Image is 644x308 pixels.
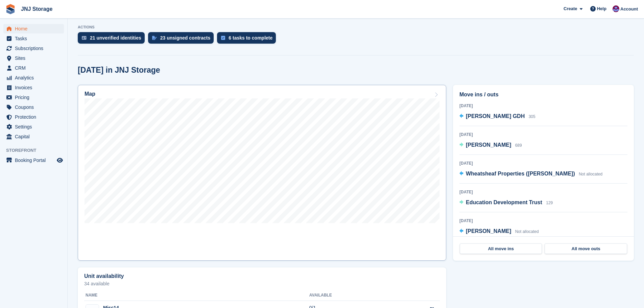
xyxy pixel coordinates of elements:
[459,103,627,109] div: [DATE]
[3,44,64,53] a: menu
[546,200,553,205] span: 129
[15,93,55,102] span: Pricing
[3,102,64,112] a: menu
[529,114,535,119] span: 305
[152,36,157,40] img: contract_signature_icon-13c848040528278c33f63329250d36e43548de30e8caae1d1a13099fd9432cc5.svg
[460,243,542,254] a: All move ins
[78,85,446,261] a: Map
[78,66,160,75] h2: [DATE] in JNJ Storage
[5,4,16,14] img: stora-icon-8386f47178a22dfd0bd8f6a31ec36ba5ce8667c1dd55bd0f319d3a0aa187defe.svg
[3,34,64,43] a: menu
[466,228,511,234] span: [PERSON_NAME]
[3,53,64,63] a: menu
[459,91,627,99] h2: Move ins / outs
[3,63,64,73] a: menu
[15,34,55,43] span: Tasks
[613,5,619,12] img: Jonathan Scrase
[459,189,627,195] div: [DATE]
[3,112,64,122] a: menu
[515,143,522,148] span: 689
[466,142,511,148] span: [PERSON_NAME]
[3,156,64,165] a: menu
[309,290,389,301] th: Available
[84,273,124,279] h2: Unit availability
[15,132,55,141] span: Capital
[82,36,87,40] img: verify_identity-adf6edd0f0f0b5bbfe63781bf79b02c33cf7c696d77639b501bdc392416b5a36.svg
[229,35,272,41] div: 6 tasks to complete
[221,36,225,40] img: task-75834270c22a3079a89374b754ae025e5fb1db73e45f91037f5363f120a921f8.svg
[3,122,64,132] a: menu
[459,141,522,150] a: [PERSON_NAME] 689
[459,160,627,166] div: [DATE]
[84,290,309,301] th: Name
[15,156,55,165] span: Booking Portal
[466,199,542,205] span: Education Development Trust
[90,35,141,41] div: 21 unverified identities
[3,93,64,102] a: menu
[515,229,539,234] span: Not allocated
[6,147,67,154] span: Storefront
[3,132,64,141] a: menu
[459,132,627,138] div: [DATE]
[78,25,634,29] p: ACTIONS
[217,32,279,47] a: 6 tasks to complete
[459,112,535,121] a: [PERSON_NAME] GDH 305
[3,24,64,33] a: menu
[545,243,627,254] a: All move outs
[56,156,64,164] a: Preview store
[84,281,440,286] p: 34 available
[459,198,553,207] a: Education Development Trust 129
[15,102,55,112] span: Coupons
[78,32,148,47] a: 21 unverified identities
[15,24,55,33] span: Home
[18,3,55,15] a: JNJ Storage
[85,91,95,97] h2: Map
[15,53,55,63] span: Sites
[597,5,606,12] span: Help
[459,218,627,224] div: [DATE]
[466,171,575,176] span: Wheatsheaf Properties ([PERSON_NAME])
[3,83,64,92] a: menu
[3,73,64,82] a: menu
[15,73,55,82] span: Analytics
[579,172,602,176] span: Not allocated
[15,63,55,73] span: CRM
[459,170,602,179] a: Wheatsheaf Properties ([PERSON_NAME]) Not allocated
[148,32,217,47] a: 23 unsigned contracts
[620,6,638,13] span: Account
[564,5,577,12] span: Create
[15,122,55,132] span: Settings
[15,44,55,53] span: Subscriptions
[15,83,55,92] span: Invoices
[160,35,211,41] div: 23 unsigned contracts
[466,113,525,119] span: [PERSON_NAME] GDH
[459,227,539,236] a: [PERSON_NAME] Not allocated
[15,112,55,122] span: Protection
